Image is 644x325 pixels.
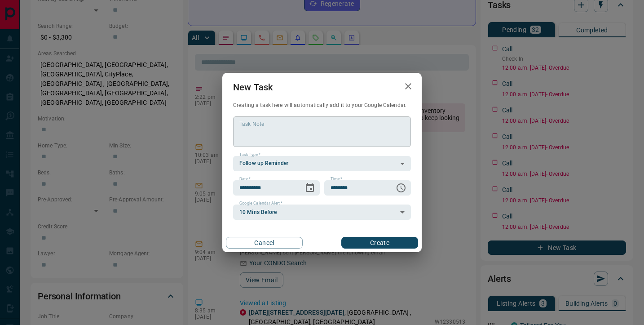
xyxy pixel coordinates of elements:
button: Cancel [226,237,303,249]
p: Creating a task here will automatically add it to your Google Calendar. [233,102,411,109]
label: Google Calendar Alert [239,200,282,206]
div: Follow up Reminder [233,156,411,171]
button: Choose time, selected time is 6:00 AM [392,179,410,197]
label: Time [331,176,342,182]
div: 10 Mins Before [233,205,411,220]
label: Task Type [239,152,260,158]
button: Create [341,237,418,249]
button: Choose date, selected date is Sep 11, 2025 [301,179,319,197]
h2: New Task [222,73,283,102]
label: Date [239,176,251,182]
